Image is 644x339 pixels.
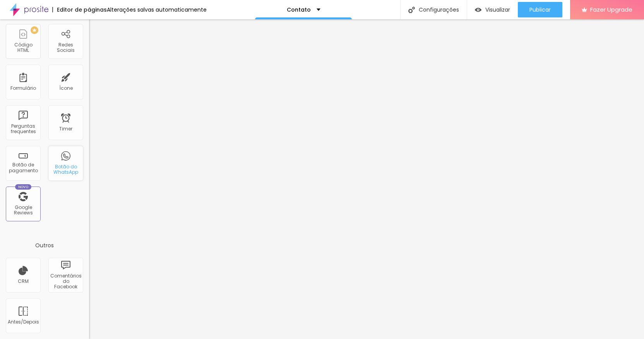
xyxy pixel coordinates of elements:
div: Comentários do Facebook [50,273,81,290]
div: Ícone [59,86,73,91]
span: Fazer Upgrade [590,6,632,13]
div: Antes/Depois [8,319,38,325]
p: Contato [287,7,311,12]
div: Timer [59,126,72,132]
span: Visualizar [485,7,510,13]
iframe: Editor [89,19,644,339]
div: Redes Sociais [50,42,81,53]
button: Visualizar [467,2,518,17]
div: Formulário [10,86,36,91]
div: Novo [15,184,32,190]
div: Código HTML [8,42,38,53]
div: Google Reviews [8,205,38,216]
div: Editor de páginas [52,7,107,12]
button: Publicar [518,2,562,17]
div: Perguntas frequentes [8,123,38,135]
div: Botão de pagamento [8,162,38,173]
span: Publicar [529,7,551,13]
img: Icone [408,7,415,13]
img: view-1.svg [475,7,481,13]
div: Alterações salvas automaticamente [107,7,207,12]
div: Botão do WhatsApp [50,164,81,175]
div: CRM [18,279,29,284]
